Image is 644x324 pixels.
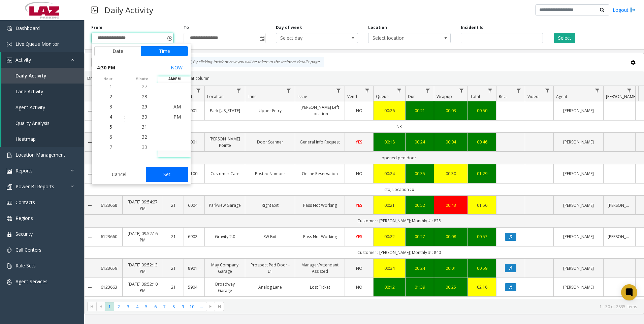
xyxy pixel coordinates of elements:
[514,86,523,95] a: Rec. Filter Menu
[423,86,432,95] a: Dur Filter Menu
[363,86,372,95] a: Vend Filter Menu
[356,234,362,239] span: YES
[188,170,200,177] a: 010016
[334,86,343,95] a: Issue Filter Menu
[299,284,341,290] a: Lost Ticket
[99,233,118,240] a: 6123660
[15,247,41,253] span: Call Centers
[356,265,362,271] span: NO
[125,76,158,82] span: minute
[15,57,31,63] span: Activity
[558,233,599,240] a: [PERSON_NAME]
[15,41,59,47] span: Live Queue Monitor
[209,202,241,208] a: Parkview Garage
[99,284,118,290] a: 6123663
[472,265,492,271] div: 00:59
[356,108,362,114] span: NO
[167,265,180,271] a: 21
[15,167,33,174] span: Reports
[188,233,200,240] a: 690251
[437,94,452,99] span: Wrapup
[625,86,634,95] a: Parker Filter Menu
[606,94,637,99] span: [PERSON_NAME]
[142,83,147,90] span: 27
[127,281,159,294] a: [DATE] 09:52:10 PM
[284,86,293,95] a: Lane Filter Menu
[142,302,151,311] span: Page 5
[85,86,644,299] div: Data table
[209,136,241,149] a: [PERSON_NAME] Pointe
[99,202,118,208] a: 6123668
[438,170,463,177] a: 00:30
[15,199,35,205] span: Contacts
[378,202,401,208] a: 00:21
[1,99,84,115] a: Agent Activity
[99,265,118,271] a: 6123659
[472,202,492,208] div: 01:56
[188,139,200,145] a: 600163
[613,6,636,13] a: Logout
[248,94,257,99] span: Lane
[438,107,463,114] div: 00:03
[349,265,369,271] a: NO
[299,104,341,117] a: [PERSON_NAME] Left Location
[109,114,112,120] span: 4
[297,94,307,99] span: Issue
[378,265,401,271] a: 00:34
[378,107,401,114] div: 00:26
[85,234,95,240] a: Collapse Details
[410,202,430,208] div: 00:52
[127,262,159,274] a: [DATE] 09:52:13 PM
[101,2,157,18] h3: Daily Activity
[209,107,241,114] a: Park [US_STATE]
[410,170,430,177] a: 00:35
[217,304,222,309] span: Go to the last page
[85,285,95,290] a: Collapse Details
[142,134,147,140] span: 32
[349,233,369,240] a: YES
[438,139,463,145] div: 00:04
[109,83,112,90] span: 1
[7,153,12,158] img: 'icon'
[608,233,631,240] a: [PERSON_NAME]
[7,184,12,190] img: 'icon'
[173,114,181,120] span: PM
[188,265,200,271] a: 890191
[276,33,342,43] span: Select day...
[438,233,463,240] a: 00:08
[249,284,291,290] a: Analog Lane
[558,139,599,145] a: [PERSON_NAME]
[7,232,12,237] img: 'icon'
[438,284,463,290] a: 00:25
[376,94,389,99] span: Queue
[167,233,180,240] a: 21
[472,233,492,240] a: 00:57
[249,107,291,114] a: Upper Entry
[109,124,112,130] span: 5
[258,33,265,43] span: Toggle popup
[410,139,430,145] a: 00:24
[15,152,65,158] span: Location Management
[299,139,341,145] a: General Info Request
[15,136,36,142] span: Heatmap
[558,170,599,177] a: [PERSON_NAME]
[15,104,45,110] span: Agent Activity
[438,265,463,271] div: 00:01
[158,76,191,82] span: AM/PM
[543,86,552,95] a: Video Filter Menu
[438,202,463,208] div: 00:43
[1,131,84,147] a: Heatmap
[124,114,125,120] div: :
[15,183,54,190] span: Power BI Reports
[142,93,147,100] span: 28
[249,262,291,274] a: Prospect Ped Door - L1
[368,25,387,31] label: Location
[410,284,430,290] a: 01:39
[378,170,401,177] a: 00:24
